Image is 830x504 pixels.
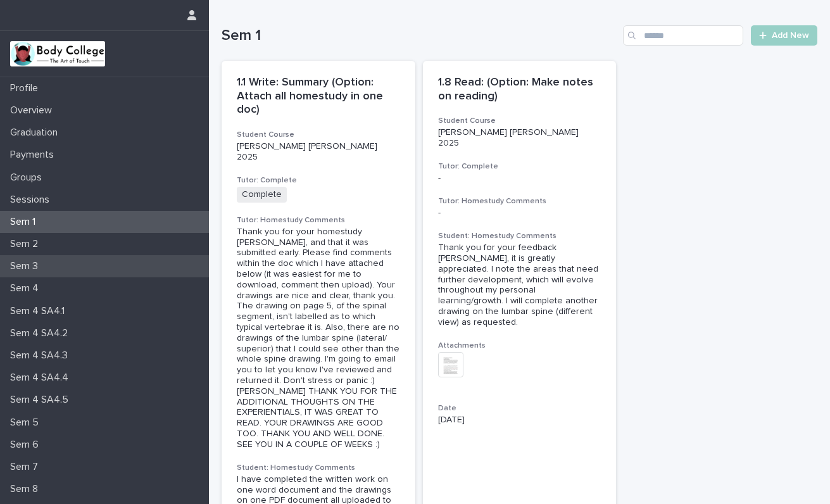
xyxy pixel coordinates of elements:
[5,194,60,206] p: Sessions
[5,372,79,384] p: Sem 4 SA4.4
[438,415,601,425] p: [DATE]
[438,341,601,351] h3: Attachments
[5,260,48,272] p: Sem 3
[623,25,743,46] input: Search
[5,149,64,161] p: Payments
[438,173,601,184] p: -
[237,215,400,225] h3: Tutor: Homestudy Comments
[5,172,52,184] p: Groups
[751,25,817,46] a: Add New
[5,216,46,228] p: Sem 1
[10,41,105,66] img: xvtzy2PTuGgGH0xbwGb2
[5,282,49,294] p: Sem 4
[237,463,400,473] h3: Student: Homestudy Comments
[5,461,48,473] p: Sem 7
[438,161,601,172] h3: Tutor: Complete
[438,196,601,206] h3: Tutor: Homestudy Comments
[5,417,49,429] p: Sem 5
[5,483,48,495] p: Sem 8
[237,175,400,186] h3: Tutor: Complete
[5,238,48,250] p: Sem 2
[237,227,400,450] div: Thank you for your homestudy [PERSON_NAME], and that it was submitted early. Please find comments...
[438,403,601,413] h3: Date
[222,27,618,45] h1: Sem 1
[438,76,601,103] p: 1.8 Read: (Option: Make notes on reading)
[438,231,601,241] h3: Student: Homestudy Comments
[772,31,809,40] span: Add New
[237,76,400,117] p: 1.1 Write: Summary (Option: Attach all homestudy in one doc)
[5,439,49,451] p: Sem 6
[237,130,400,140] h3: Student Course
[5,394,79,406] p: Sem 4 SA4.5
[5,104,62,117] p: Overview
[438,127,601,149] p: [PERSON_NAME] [PERSON_NAME] 2025
[438,243,601,327] div: Thank you for your feedback [PERSON_NAME], it is greatly appreciated. I note the areas that need ...
[5,350,78,362] p: Sem 4 SA4.3
[5,82,48,94] p: Profile
[237,187,287,203] span: Complete
[237,141,400,163] p: [PERSON_NAME] [PERSON_NAME] 2025
[438,208,601,218] div: -
[438,116,601,126] h3: Student Course
[5,305,75,317] p: Sem 4 SA4.1
[5,127,68,139] p: Graduation
[5,327,78,339] p: Sem 4 SA4.2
